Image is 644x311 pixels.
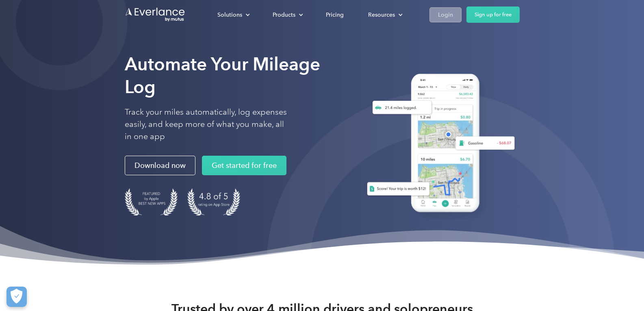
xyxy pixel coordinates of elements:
a: Go to homepage [125,7,186,22]
strong: Automate Your Mileage Log [125,53,320,98]
a: Login [429,7,462,22]
button: Cookies Settings [7,287,27,307]
img: Badge for Featured by Apple Best New Apps [125,188,178,215]
a: Download now [125,156,195,175]
div: Login [438,10,453,20]
a: Get started for free [202,156,286,175]
div: Solutions [209,8,256,22]
div: Resources [360,8,409,22]
a: Sign up for free [466,7,520,23]
div: Products [265,8,310,22]
div: Products [273,10,295,20]
div: Pricing [326,10,344,20]
img: Everlance, mileage tracker app, expense tracking app [357,67,520,222]
a: Pricing [318,8,352,22]
div: Resources [368,10,395,20]
div: Solutions [217,10,242,20]
img: 4.9 out of 5 stars on the app store [187,188,240,215]
p: Track your miles automatically, log expenses easily, and keep more of what you make, all in one app [125,106,287,143]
